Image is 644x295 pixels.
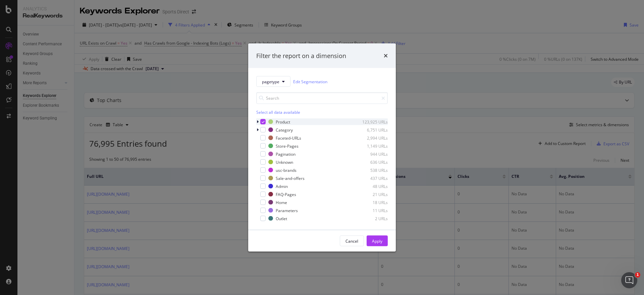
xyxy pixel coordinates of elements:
[355,207,388,213] div: 11 URLs
[355,119,388,125] div: 123,925 URLs
[276,183,288,189] div: Admin
[355,127,388,133] div: 6,751 URLs
[276,167,297,173] div: usc-brands
[256,109,388,115] div: Select all data available
[256,51,346,60] div: Filter the report on a dimension
[276,127,293,133] div: Category
[293,78,327,85] a: Edit Segmentation
[355,183,388,189] div: 48 URLs
[355,175,388,181] div: 437 URLs
[355,151,388,157] div: 944 URLs
[256,92,388,104] input: Search
[355,135,388,141] div: 2,994 URLs
[355,215,388,221] div: 2 URLs
[276,151,296,157] div: Pagination
[276,135,301,141] div: Faceted-URLs
[276,143,299,149] div: Store-Pages
[276,159,293,165] div: Unknown
[340,236,364,246] button: Cancel
[262,79,279,84] span: pagetype
[345,238,358,244] div: Cancel
[256,76,290,87] button: pagetype
[355,159,388,165] div: 636 URLs
[621,272,637,288] iframe: Intercom live chat
[276,191,296,197] div: FAQ-Pages
[276,215,287,221] div: Outlet
[276,207,298,213] div: Parameters
[276,199,287,205] div: Home
[355,143,388,149] div: 1,149 URLs
[372,238,382,244] div: Apply
[276,119,290,125] div: Product
[248,43,396,252] div: modal
[355,199,388,205] div: 18 URLs
[276,175,305,181] div: Sale-and-offers
[384,51,388,60] div: times
[355,191,388,197] div: 21 URLs
[355,167,388,173] div: 538 URLs
[367,236,388,246] button: Apply
[635,272,640,278] span: 1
